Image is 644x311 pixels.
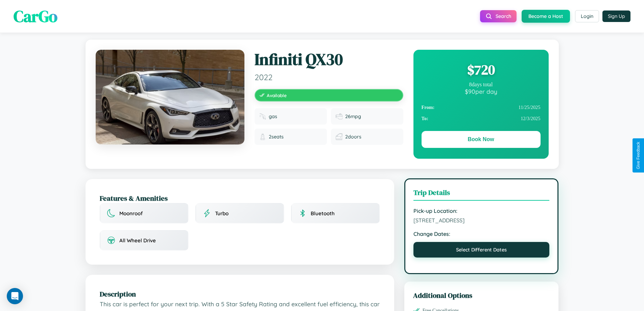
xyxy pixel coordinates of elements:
[422,82,541,88] div: 8 days total
[636,142,641,169] div: Give Feedback
[14,5,57,27] span: CarGo
[311,210,335,217] span: Bluetooth
[119,237,156,244] span: All Wheel Drive
[255,72,403,82] span: 2022
[267,92,287,98] span: Available
[496,13,511,19] span: Search
[413,207,550,214] strong: Pick-up Location:
[100,193,380,203] h2: Features & Amenities
[100,289,380,299] h2: Description
[422,116,428,121] strong: To:
[602,10,630,22] button: Sign Up
[422,113,541,124] div: 12 / 3 / 2025
[336,113,342,120] img: Fuel efficiency
[215,210,229,217] span: Turbo
[480,10,517,22] button: Search
[522,10,570,23] button: Become a Host
[422,102,541,113] div: 11 / 25 / 2025
[7,288,23,304] div: Open Intercom Messenger
[413,242,550,258] button: Select Different Dates
[269,134,284,140] span: 2 seats
[269,113,277,119] span: gas
[413,290,550,300] h3: Additional Options
[345,134,361,140] span: 2 doors
[422,61,541,79] div: $ 720
[422,88,541,95] div: $ 90 per day
[575,10,599,22] button: Login
[345,113,361,119] span: 26 mpg
[259,133,266,140] img: Seats
[413,187,550,201] h3: Trip Details
[413,217,550,224] span: [STREET_ADDRESS]
[336,133,342,140] img: Doors
[259,113,266,120] img: Fuel type
[413,230,550,237] strong: Change Dates:
[255,50,403,69] h1: Infiniti QX30
[96,50,244,145] img: Infiniti QX30 2022
[119,210,143,217] span: Moonroof
[422,105,435,110] strong: From:
[422,131,541,148] button: Book Now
